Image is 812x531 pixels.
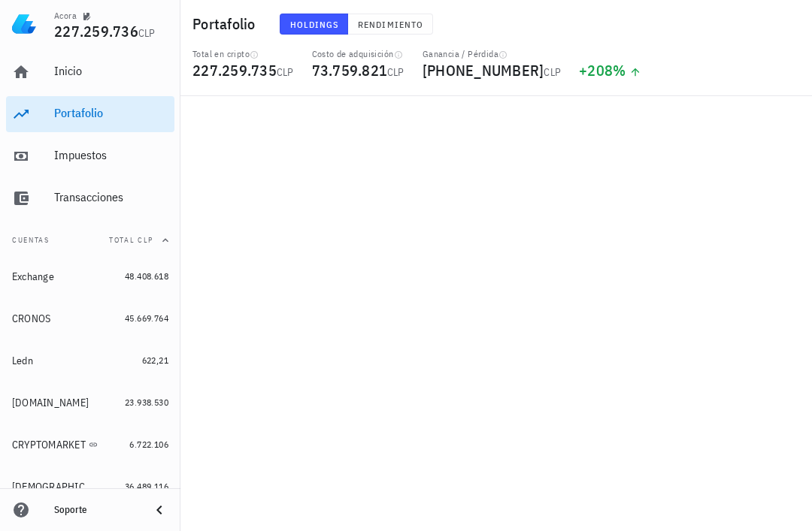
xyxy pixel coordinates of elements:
div: Ganancia / Pérdida [423,48,561,60]
a: Transacciones [6,180,174,216]
div: Ledn [12,355,33,367]
div: Impuestos [54,148,168,162]
div: Inicio [54,64,168,78]
span: CLP [138,26,156,40]
span: [PHONE_NUMBER] [423,60,544,80]
span: 23.938.530 [125,397,168,408]
span: CLP [387,65,404,79]
span: 45.669.764 [125,312,168,324]
span: CLP [277,65,294,79]
a: CRONOS 45.669.764 [6,300,174,336]
span: % [613,60,626,80]
div: Acora [54,10,77,22]
div: Transacciones [54,190,168,204]
div: CRYPTOMARKET [12,439,86,451]
button: Holdings [280,14,349,35]
div: [DEMOGRAPHIC_DATA] [12,481,104,493]
div: CRONOS [12,312,51,325]
span: 73.759.821 [312,60,388,80]
a: Portafolio [6,96,174,132]
img: LedgiFi [12,12,36,36]
a: Impuestos [6,138,174,174]
div: +208 [579,63,641,78]
h1: Portafolio [192,12,262,36]
div: avatar [779,12,803,36]
div: Total en cripto [192,48,294,60]
span: 48.408.618 [125,270,168,282]
span: 36.489.116 [125,481,168,492]
button: CuentasTotal CLP [6,222,174,258]
span: Rendimiento [357,19,423,30]
div: Portafolio [54,106,168,120]
a: [DOMAIN_NAME] 23.938.530 [6,385,174,421]
a: [DEMOGRAPHIC_DATA] 36.489.116 [6,469,174,505]
span: 227.259.735 [192,60,277,80]
div: Exchange [12,270,54,283]
span: 6.722.106 [129,439,168,450]
button: Rendimiento [348,14,433,35]
a: CRYPTOMARKET 6.722.106 [6,427,174,463]
a: Exchange 48.408.618 [6,258,174,294]
div: [DOMAIN_NAME] [12,397,89,409]
div: Soporte [54,504,138,516]
span: CLP [544,65,561,79]
a: Ledn 622,21 [6,342,174,379]
a: Inicio [6,54,174,90]
span: 227.259.736 [54,21,138,41]
span: 622,21 [142,355,168,366]
span: Holdings [289,19,339,30]
span: Total CLP [109,235,153,245]
div: Costo de adquisición [312,48,404,60]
